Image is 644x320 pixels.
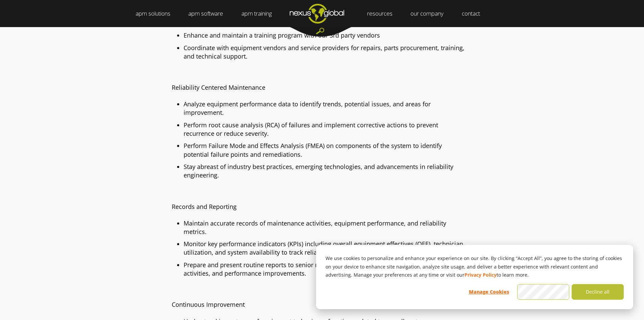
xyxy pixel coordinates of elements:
[184,240,469,257] li: Monitor key performance indicators (KPIs) including overall equipment effectives (OEE), technicia...
[184,142,469,158] li: Perform Failure Mode and Effects Analysis (FMEA) on components of the system to identify potentia...
[517,284,569,300] button: Accept all
[316,245,633,309] div: Cookie banner
[184,261,469,278] li: Prepare and present routine reports to senior management on equipment status, maintenance activit...
[184,163,469,179] li: Stay abreast of industry best practices, emerging technologies, and advancements in reliability e...
[184,44,469,61] li: Coordinate with equipment vendors and service providers for repairs, parts procurement, training,...
[326,254,624,279] p: We use cookies to personalize and enhance your experience on our site. By clicking “Accept All”, ...
[184,31,469,40] li: Enhance and maintain a training program with our 3rd party vendors
[463,284,515,300] button: Manage Cookies
[172,300,473,309] p: Continuous Improvement
[184,121,469,138] li: Perform root cause analysis (RCA) of failures and implement corrective actions to prevent recurre...
[172,202,473,211] p: Records and Reporting
[184,100,469,117] li: Analyze equipment performance data to identify trends, potential issues, and areas for improvement.
[184,219,469,236] li: Maintain accurate records of maintenance activities, equipment performance, and reliability metrics.
[172,83,473,92] p: Reliability Centered Maintenance
[464,271,497,279] a: Privacy Policy
[572,284,624,300] button: Decline all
